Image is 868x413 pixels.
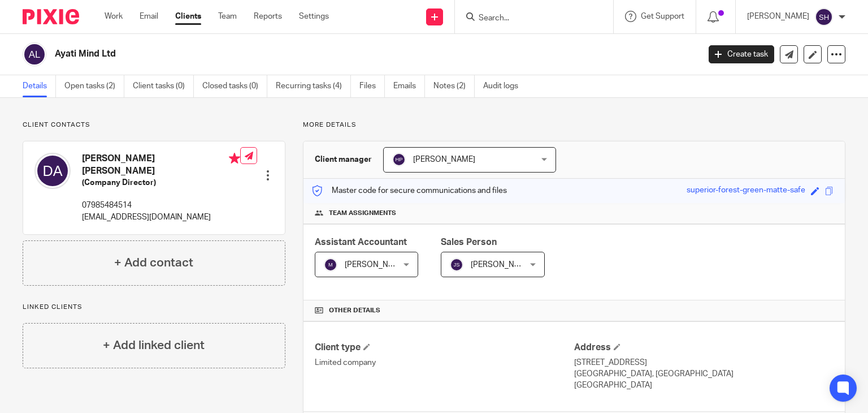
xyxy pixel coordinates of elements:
[34,153,71,189] img: svg%3E
[276,75,351,97] a: Recurring tasks (4)
[103,337,205,354] h4: + Add linked client
[747,11,809,22] p: [PERSON_NAME]
[329,306,380,315] span: Other details
[815,8,833,26] img: svg%3E
[471,261,533,269] span: [PERSON_NAME]
[82,153,240,177] h4: [PERSON_NAME] [PERSON_NAME]
[312,185,507,196] p: Master code for secure communications and files
[23,9,79,24] img: Pixie
[478,14,579,24] input: Search
[315,238,407,247] span: Assistant Accountant
[175,11,201,22] a: Clients
[105,11,123,22] a: Work
[392,153,406,166] img: svg%3E
[687,184,805,197] div: superior-forest-green-matte-safe
[23,121,285,130] p: Client contacts
[254,11,282,22] a: Reports
[82,200,240,211] p: 07985484514
[345,261,407,269] span: [PERSON_NAME]
[55,48,565,60] h2: Ayati Mind Ltd
[114,254,193,272] h4: + Add contact
[315,154,372,165] h3: Client manager
[393,75,425,97] a: Emails
[450,258,463,272] img: svg%3E
[82,177,240,188] h5: (Company Director)
[413,156,475,164] span: [PERSON_NAME]
[574,342,834,354] h4: Address
[218,11,237,22] a: Team
[82,212,240,223] p: [EMAIL_ADDRESS][DOMAIN_NAME]
[574,368,834,380] p: [GEOGRAPHIC_DATA], [GEOGRAPHIC_DATA]
[641,12,684,20] span: Get Support
[574,380,834,391] p: [GEOGRAPHIC_DATA]
[299,11,329,22] a: Settings
[315,342,574,354] h4: Client type
[303,121,845,130] p: More details
[202,75,267,97] a: Closed tasks (0)
[441,238,497,247] span: Sales Person
[23,42,46,66] img: svg%3E
[483,75,527,97] a: Audit logs
[433,75,475,97] a: Notes (2)
[574,357,834,368] p: [STREET_ADDRESS]
[23,303,285,312] p: Linked clients
[64,75,124,97] a: Open tasks (2)
[709,45,774,63] a: Create task
[359,75,385,97] a: Files
[23,75,56,97] a: Details
[140,11,158,22] a: Email
[329,209,396,218] span: Team assignments
[133,75,194,97] a: Client tasks (0)
[315,357,574,368] p: Limited company
[324,258,337,272] img: svg%3E
[229,153,240,164] i: Primary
